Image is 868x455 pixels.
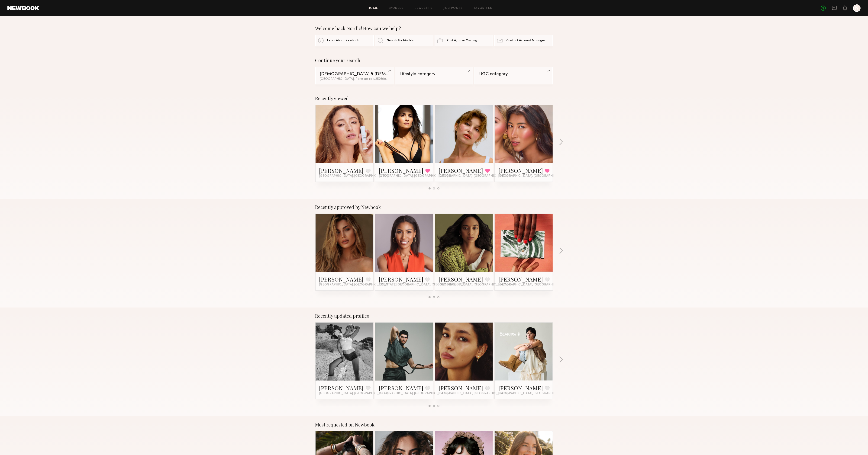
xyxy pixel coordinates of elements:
span: & 1 other filter [381,77,401,80]
span: [GEOGRAPHIC_DATA], [GEOGRAPHIC_DATA] [439,392,508,395]
span: [US_STATE][GEOGRAPHIC_DATA], [GEOGRAPHIC_DATA] [379,283,466,287]
a: Contact Account Manager [494,35,553,46]
div: Recently approved by Newbook [315,204,553,210]
a: Requests [415,7,432,10]
a: UGC category [474,67,553,84]
span: [GEOGRAPHIC_DATA], [GEOGRAPHIC_DATA] [379,392,448,395]
span: [GEOGRAPHIC_DATA], [GEOGRAPHIC_DATA] [319,174,388,178]
a: [PERSON_NAME] [379,167,423,174]
a: Learn About Newbook [315,35,374,46]
div: Recently viewed [315,96,553,101]
div: Recently updated profiles [315,313,553,319]
span: Post A Job or Casting [447,39,477,42]
div: Lifestyle category [400,72,468,76]
a: [DEMOGRAPHIC_DATA] & [DEMOGRAPHIC_DATA] Models[GEOGRAPHIC_DATA], Rate up to $250&1other filter [315,67,394,84]
a: [PERSON_NAME] [439,384,483,392]
a: [PERSON_NAME] [439,276,483,283]
a: [PERSON_NAME] [379,276,423,283]
a: Lifestyle category [395,67,473,84]
span: [GEOGRAPHIC_DATA], [GEOGRAPHIC_DATA] [319,392,388,395]
div: UGC category [479,72,548,76]
a: N [853,4,861,12]
a: [PERSON_NAME] [439,167,483,174]
div: Continue your search [315,58,553,63]
a: [PERSON_NAME] [498,384,543,392]
div: [GEOGRAPHIC_DATA], Rate up to $250 [320,77,389,81]
span: [GEOGRAPHIC_DATA], [GEOGRAPHIC_DATA] [319,283,388,287]
div: Welcome back Nordic! How can we help? [315,26,553,31]
span: Search For Models [387,39,414,42]
a: [PERSON_NAME] [319,276,364,283]
span: [GEOGRAPHIC_DATA], [GEOGRAPHIC_DATA] [498,283,568,287]
span: [GEOGRAPHIC_DATA], [GEOGRAPHIC_DATA] [439,174,508,178]
a: Post A Job or Casting [435,35,493,46]
a: Search For Models [375,35,433,46]
a: [PERSON_NAME] [498,167,543,174]
a: [PERSON_NAME] [498,276,543,283]
span: Learn About Newbook [327,39,359,42]
div: [DEMOGRAPHIC_DATA] & [DEMOGRAPHIC_DATA] Models [320,72,389,76]
a: Favorites [474,7,492,10]
span: [GEOGRAPHIC_DATA], [GEOGRAPHIC_DATA] [379,174,448,178]
span: [GEOGRAPHIC_DATA], [GEOGRAPHIC_DATA] [498,392,568,395]
a: [PERSON_NAME] [319,167,364,174]
div: Most requested on Newbook [315,422,553,427]
a: [PERSON_NAME] [319,384,364,392]
a: Models [389,7,403,10]
a: Home [368,7,378,10]
span: [GEOGRAPHIC_DATA], [GEOGRAPHIC_DATA] [439,283,508,287]
span: [GEOGRAPHIC_DATA], [GEOGRAPHIC_DATA] [498,174,568,178]
a: [PERSON_NAME] [379,384,423,392]
span: Contact Account Manager [506,39,545,42]
a: Job Posts [444,7,463,10]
